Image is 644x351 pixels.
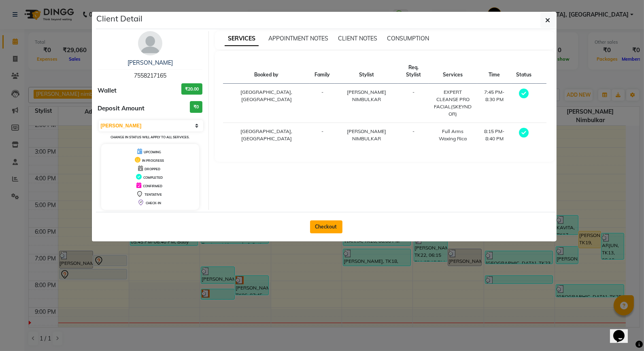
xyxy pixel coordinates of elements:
span: CHECK-IN [146,201,161,205]
th: Family [310,59,335,84]
span: IN PROGRESS [142,159,164,163]
button: Checkout [310,220,342,233]
span: SERVICES [225,32,259,46]
span: CONSUMPTION [387,35,429,42]
td: 8:15 PM-8:40 PM [477,123,512,148]
span: COMPLETED [143,175,163,180]
h5: Client Detail [97,13,143,25]
span: APPOINTMENT NOTES [268,35,328,42]
td: - [310,84,335,123]
h3: ₹20.00 [181,83,202,95]
th: Booked by [223,59,310,84]
a: [PERSON_NAME] [128,59,173,66]
iframe: chat widget [610,319,636,343]
div: Full Arms Waxing Rica [434,128,472,142]
span: [PERSON_NAME] NIMBULKAR [347,128,386,142]
span: Deposit Amount [98,104,145,113]
span: CONFIRMED [143,184,162,188]
span: CLIENT NOTES [338,35,377,42]
span: [PERSON_NAME] NIMBULKAR [347,89,386,102]
small: Change in status will apply to all services. [111,135,189,139]
span: UPCOMING [144,150,161,154]
td: - [398,84,429,123]
span: 7558217165 [134,72,166,79]
td: 7:45 PM-8:30 PM [477,84,512,123]
span: Wallet [98,86,117,95]
td: [GEOGRAPHIC_DATA], [GEOGRAPHIC_DATA] [223,84,310,123]
td: - [310,123,335,148]
td: [GEOGRAPHIC_DATA], [GEOGRAPHIC_DATA] [223,123,310,148]
th: Stylist [335,59,398,84]
h3: ₹0 [190,101,202,113]
span: TENTATIVE [145,192,162,197]
th: Time [477,59,512,84]
img: avatar [138,31,162,55]
div: EXPERT CLEANSE PRO FACIAL(SKEYNDOR) [434,89,472,118]
th: Req. Stylist [398,59,429,84]
th: Status [511,59,536,84]
th: Services [429,59,477,84]
td: - [398,123,429,148]
span: DROPPED [145,167,160,171]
